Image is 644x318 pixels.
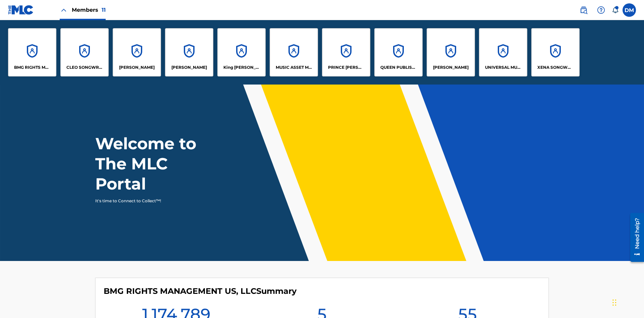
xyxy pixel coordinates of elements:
a: AccountsBMG RIGHTS MANAGEMENT US, LLC [8,28,56,76]
div: Notifications [612,7,619,13]
a: AccountsPRINCE [PERSON_NAME] [322,28,370,76]
p: King McTesterson [223,64,260,70]
a: AccountsXENA SONGWRITER [531,28,580,76]
a: Public Search [577,3,590,17]
a: AccountsUNIVERSAL MUSIC PUB GROUP [479,28,527,76]
div: User Menu [623,3,636,17]
a: Accounts[PERSON_NAME] [165,28,213,76]
p: QUEEN PUBLISHA [380,64,417,70]
a: AccountsKing [PERSON_NAME] [217,28,266,76]
a: AccountsMUSIC ASSET MANAGEMENT (MAM) [270,28,318,76]
h1: Welcome to The MLC Portal [95,134,221,194]
p: XENA SONGWRITER [537,64,574,70]
iframe: Resource Center [625,210,644,265]
p: BMG RIGHTS MANAGEMENT US, LLC [14,64,51,70]
img: help [597,6,605,14]
a: Accounts[PERSON_NAME] [427,28,475,76]
iframe: Chat Widget [610,286,644,318]
p: ELVIS COSTELLO [119,64,155,70]
p: RONALD MCTESTERSON [433,64,469,70]
p: CLEO SONGWRITER [66,64,103,70]
div: Drag [612,293,616,313]
span: Members [72,6,106,14]
p: UNIVERSAL MUSIC PUB GROUP [485,64,522,70]
a: Accounts[PERSON_NAME] [113,28,161,76]
p: EYAMA MCSINGER [171,64,207,70]
p: PRINCE MCTESTERSON [328,64,365,70]
p: MUSIC ASSET MANAGEMENT (MAM) [276,64,312,70]
img: search [580,6,588,14]
img: Close [60,6,68,14]
h4: BMG RIGHTS MANAGEMENT US, LLC [104,286,297,296]
a: AccountsQUEEN PUBLISHA [374,28,423,76]
span: 11 [102,7,106,13]
img: MLC Logo [8,5,34,15]
p: It's time to Connect to Collect™! [95,198,212,204]
div: Help [594,3,608,17]
a: AccountsCLEO SONGWRITER [60,28,109,76]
